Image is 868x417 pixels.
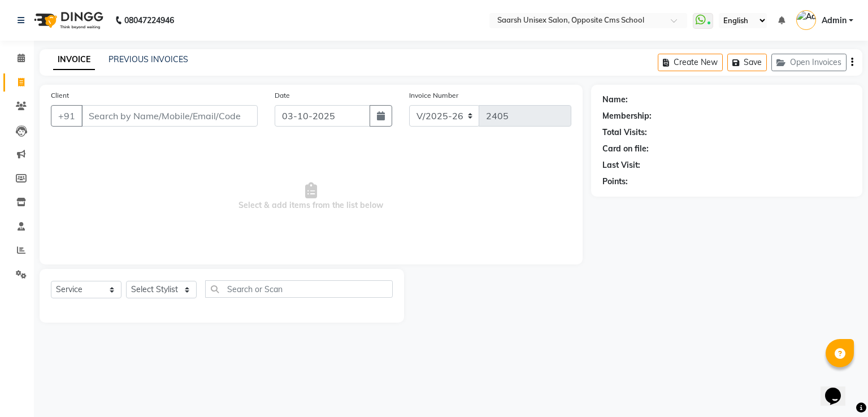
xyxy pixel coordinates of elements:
[602,159,640,171] div: Last Visit:
[51,90,69,101] label: Client
[602,94,628,106] div: Name:
[602,127,647,138] div: Total Visits:
[602,176,628,188] div: Points:
[409,90,458,101] label: Invoice Number
[796,10,816,30] img: Admin
[29,5,106,36] img: logo
[124,5,174,36] b: 08047224946
[821,372,857,406] iframe: chat widget
[822,15,847,27] span: Admin
[771,54,847,71] button: Open Invoices
[602,143,649,155] div: Card on file:
[81,105,258,127] input: Search by Name/Mobile/Email/Code
[51,105,83,127] button: +91
[51,140,571,253] span: Select & add items from the list below
[205,280,393,298] input: Search or Scan
[602,110,652,122] div: Membership:
[727,54,767,71] button: Save
[53,50,95,70] a: INVOICE
[108,54,188,64] a: PREVIOUS INVOICES
[275,90,290,101] label: Date
[658,54,723,71] button: Create New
